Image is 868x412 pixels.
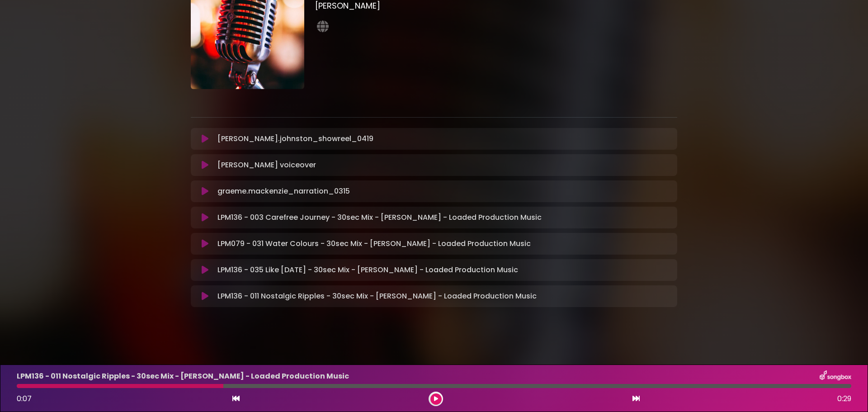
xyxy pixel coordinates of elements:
[217,160,316,170] p: [PERSON_NAME] voiceover
[217,238,531,249] p: LPM079 - 031 Water Colours - 30sec Mix - [PERSON_NAME] - Loaded Production Music
[217,212,542,223] p: LPM136 - 003 Carefree Journey - 30sec Mix - [PERSON_NAME] - Loaded Production Music
[217,133,373,144] p: [PERSON_NAME].johnston_showreel_0419
[217,291,537,302] p: LPM136 - 011 Nostalgic Ripples - 30sec Mix - [PERSON_NAME] - Loaded Production Music
[315,1,677,11] h3: [PERSON_NAME]
[217,186,350,197] p: graeme.mackenzie_narration_0315
[217,265,518,275] p: LPM136 - 035 Like [DATE] - 30sec Mix - [PERSON_NAME] - Loaded Production Music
